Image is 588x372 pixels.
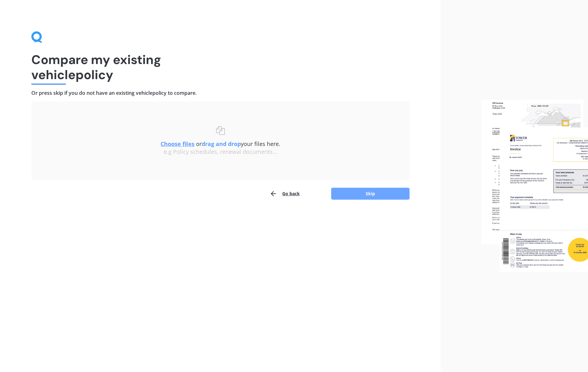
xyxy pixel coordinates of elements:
[44,148,397,155] div: e.g Policy schedules, renewal documents...
[270,187,300,200] button: Go back
[331,188,410,200] button: Skip
[31,52,410,82] h1: Compare my existing vehicle policy
[161,140,280,148] span: or your files here.
[161,140,194,148] u: Choose files
[31,90,410,96] h4: Or press skip if you do not have an existing vehicle policy to compare.
[202,140,241,148] b: drag and drop
[481,100,588,272] img: files.webp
